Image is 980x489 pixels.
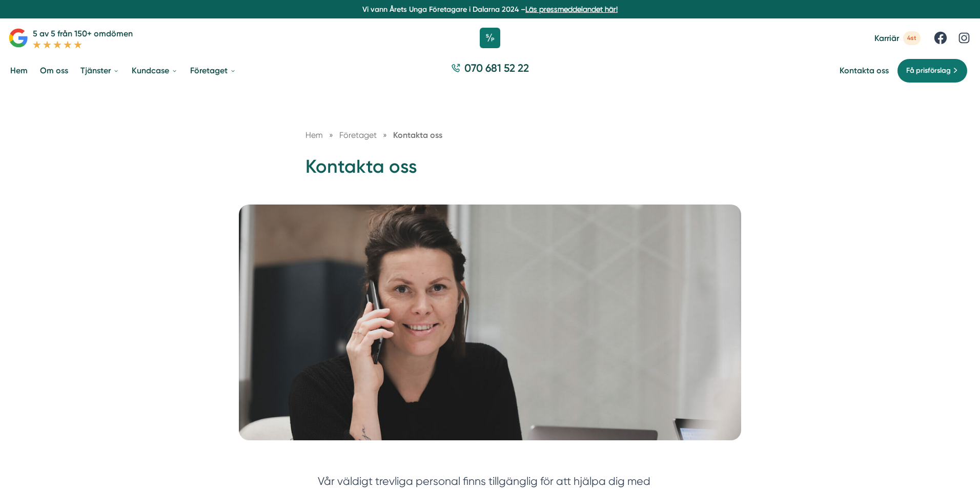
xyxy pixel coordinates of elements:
[447,60,533,80] a: 070 681 52 22
[874,31,921,45] a: Karriär 4st
[4,4,976,14] p: Vi vann Årets Unga Företagare i Dalarna 2024 –
[393,130,442,140] a: Kontakta oss
[383,129,387,141] span: »
[130,57,180,84] a: Kundcase
[840,66,889,75] a: Kontakta oss
[38,57,70,84] a: Om oss
[906,65,951,76] span: Få prisförslag
[78,57,121,84] a: Tjänster
[897,58,968,83] a: Få prisförslag
[874,33,899,43] span: Karriär
[305,154,675,188] h1: Kontakta oss
[903,31,921,45] span: 4st
[188,57,238,84] a: Företaget
[329,129,333,141] span: »
[464,60,529,75] span: 070 681 52 22
[33,27,133,40] p: 5 av 5 från 150+ omdömen
[339,130,379,140] a: Företaget
[305,130,323,140] a: Hem
[339,130,377,140] span: Företaget
[305,129,675,141] nav: Breadcrumb
[239,205,741,440] img: Kontakta oss
[525,5,618,13] a: Läs pressmeddelandet här!
[8,57,30,84] a: Hem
